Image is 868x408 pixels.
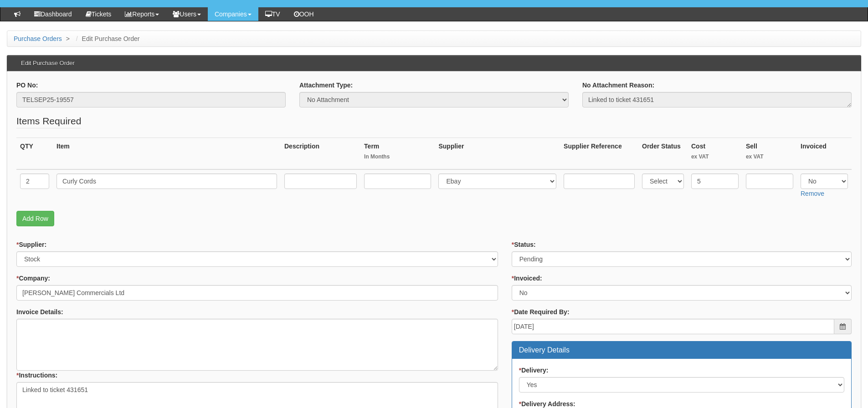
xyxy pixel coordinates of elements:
th: Sell [742,138,797,169]
label: PO No: [16,81,38,90]
a: Reports [118,7,166,21]
th: Cost [688,138,742,169]
label: Instructions: [16,371,57,380]
th: Invoiced [797,138,852,169]
small: ex VAT [746,153,793,161]
th: QTY [16,138,53,169]
label: Delivery: [519,366,549,375]
small: In Months [364,153,431,161]
th: Term [360,138,435,169]
label: Date Required By: [512,307,570,316]
label: Invoiced: [512,274,542,283]
a: Remove [801,190,824,197]
th: Item [53,138,281,169]
a: Dashboard [27,7,79,21]
a: Purchase Orders [14,35,62,42]
label: Supplier: [16,240,46,249]
label: Invoice Details: [16,307,63,316]
label: Company: [16,274,50,283]
textarea: Linked to ticket 431651 [582,92,852,107]
label: Attachment Type: [299,81,353,90]
a: TV [258,7,287,21]
a: Companies [208,7,258,21]
th: Supplier Reference [560,138,638,169]
h3: Delivery Details [519,346,844,354]
small: ex VAT [691,153,739,161]
th: Supplier [435,138,560,169]
label: No Attachment Reason: [582,81,654,90]
th: Order Status [638,138,688,169]
h3: Edit Purchase Order [16,56,79,71]
legend: Items Required [16,114,81,128]
a: Tickets [79,7,118,21]
th: Description [281,138,360,169]
a: Users [166,7,208,21]
a: OOH [287,7,321,21]
a: Add Row [16,211,54,226]
label: Status: [512,240,536,249]
li: Edit Purchase Order [74,34,140,43]
span: > [64,35,72,42]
